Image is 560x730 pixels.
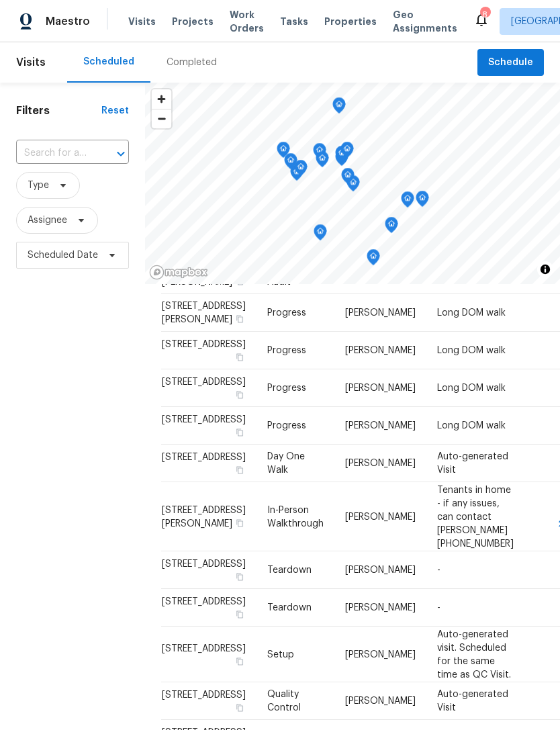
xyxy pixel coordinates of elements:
[234,313,246,325] button: Copy Address
[234,351,246,363] button: Copy Address
[28,248,98,262] span: Scheduled Date
[16,143,91,164] input: Search for an address...
[541,262,549,277] span: Toggle attribution
[341,168,355,189] div: Map marker
[162,340,246,349] span: [STREET_ADDRESS]
[335,146,348,167] div: Map marker
[267,690,301,713] span: Quality Control
[345,649,416,659] span: [PERSON_NAME]
[152,109,171,128] button: Zoom out
[162,302,246,324] span: [STREET_ADDRESS][PERSON_NAME]
[234,571,246,583] button: Copy Address
[234,275,246,287] button: Copy Address
[313,143,326,164] div: Map marker
[437,346,506,355] span: Long DOM walk
[234,702,246,714] button: Copy Address
[162,559,246,569] span: [STREET_ADDRESS]
[152,109,171,128] span: Zoom out
[345,346,416,355] span: [PERSON_NAME]
[267,565,312,575] span: Teardown
[345,459,416,468] span: [PERSON_NAME]
[111,144,130,163] button: Open
[28,214,67,227] span: Assignee
[280,17,308,26] span: Tasks
[437,485,514,548] span: Tenants in home - if any issues, can contact [PERSON_NAME] [PHONE_NUMBER]
[162,505,246,528] span: [STREET_ADDRESS][PERSON_NAME]
[16,48,46,77] span: Visits
[340,142,354,163] div: Map marker
[437,452,508,475] span: Auto-generated Visit
[437,629,511,679] span: Auto-generated visit. Scheduled for the same time as QC Visit.
[234,608,246,621] button: Copy Address
[437,565,440,575] span: -
[345,512,416,521] span: [PERSON_NAME]
[290,165,304,185] div: Map marker
[393,8,457,35] span: Geo Assignments
[367,249,380,270] div: Map marker
[162,415,246,424] span: [STREET_ADDRESS]
[230,8,264,35] span: Work Orders
[316,151,329,172] div: Map marker
[345,565,416,575] span: [PERSON_NAME]
[416,191,429,212] div: Map marker
[267,346,306,355] span: Progress
[162,690,246,700] span: [STREET_ADDRESS]
[267,505,324,528] span: In-Person Walkthrough
[437,690,508,713] span: Auto-generated Visit
[234,464,246,476] button: Copy Address
[277,142,290,163] div: Map marker
[162,597,246,606] span: [STREET_ADDRESS]
[267,421,306,430] span: Progress
[477,49,544,77] button: Schedule
[401,191,414,212] div: Map marker
[284,153,297,174] div: Map marker
[345,383,416,393] span: [PERSON_NAME]
[437,421,506,430] span: Long DOM walk
[480,8,489,21] div: 8
[345,421,416,430] span: [PERSON_NAME]
[267,308,306,318] span: Progress
[267,264,318,287] span: New Listing Audit
[16,104,101,118] h1: Filters
[294,160,308,181] div: Map marker
[172,15,214,28] span: Projects
[488,54,533,71] span: Schedule
[267,383,306,393] span: Progress
[437,308,506,318] span: Long DOM walk
[234,516,246,529] button: Copy Address
[437,383,506,393] span: Long DOM walk
[152,89,171,109] button: Zoom in
[162,643,246,653] span: [STREET_ADDRESS]
[162,377,246,387] span: [STREET_ADDRESS]
[128,15,156,28] span: Visits
[385,217,398,238] div: Map marker
[537,261,553,277] button: Toggle attribution
[345,696,416,706] span: [PERSON_NAME]
[332,97,346,118] div: Map marker
[345,308,416,318] span: [PERSON_NAME]
[162,453,246,462] span: [STREET_ADDRESS]
[267,649,294,659] span: Setup
[83,55,134,69] div: Scheduled
[28,179,49,192] span: Type
[101,104,129,118] div: Reset
[167,56,217,69] div: Completed
[234,655,246,667] button: Copy Address
[267,452,305,475] span: Day One Walk
[267,603,312,612] span: Teardown
[314,224,327,245] div: Map marker
[162,264,246,287] span: [STREET_ADDRESS][PERSON_NAME]
[234,389,246,401] button: Copy Address
[345,603,416,612] span: [PERSON_NAME]
[324,15,377,28] span: Properties
[234,426,246,439] button: Copy Address
[46,15,90,28] span: Maestro
[149,265,208,280] a: Mapbox homepage
[437,603,440,612] span: -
